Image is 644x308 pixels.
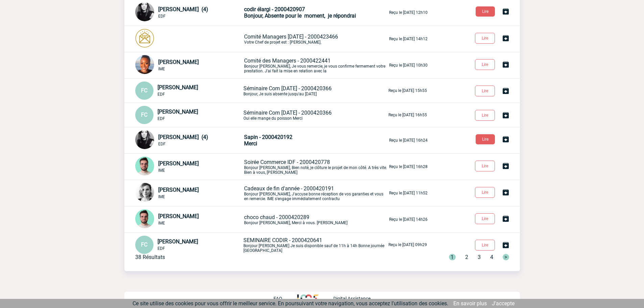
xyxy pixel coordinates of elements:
[502,135,510,143] img: Archiver la conversation
[273,296,282,301] p: FAQ
[158,213,199,219] span: [PERSON_NAME]
[243,237,322,243] span: SEMINAIRE CODIR - 2000420641
[244,185,334,192] span: Cadeaux de fin d'année - 2000420191
[502,241,510,249] img: Archiver la conversation
[475,187,495,198] button: Lire
[135,163,428,169] a: [PERSON_NAME] IME Soirée Commerce IDF - 2000420778Bonjour [PERSON_NAME], Bien noté, je clôture le...
[158,6,208,13] span: [PERSON_NAME] (4)
[389,191,428,195] p: Reçu le [DATE] 11h52
[135,157,154,175] img: 121547-2.png
[475,59,495,70] button: Lire
[135,81,242,100] div: Conversation privée : Client - Agence
[502,215,510,223] img: Archiver la conversation
[158,67,165,71] span: IME
[244,159,388,175] p: Bonjour [PERSON_NAME], Bien noté, je clôture le projet de mon côté. A très vite. Bien à vous, [PE...
[475,213,495,224] button: Lire
[470,189,502,195] a: Lire
[244,33,338,40] span: Comité Managers [DATE] - 2000423466
[158,134,208,140] span: [PERSON_NAME] (4)
[244,159,330,165] span: Soirée Commerce IDF - 2000420778
[244,57,331,64] span: Comité des Managers - 2000422441
[475,240,495,251] button: Lire
[244,13,356,19] span: Bonjour, Absente pour le moment, je répondrai
[470,162,502,169] a: Lire
[389,10,428,15] p: Reçu le [DATE] 12h10
[158,14,166,19] span: EDF
[158,59,199,65] span: [PERSON_NAME]
[244,33,388,45] p: Votre Chef de projet est : [PERSON_NAME].
[475,33,495,44] button: Lire
[389,63,428,68] p: Reçu le [DATE] 10h30
[465,254,468,260] span: 2
[135,216,428,222] a: [PERSON_NAME] IME choco chaud - 2000420289Bonjour [PERSON_NAME], Merci à vous. [PERSON_NAME] Reçu...
[476,6,495,17] button: Lire
[470,8,502,14] a: Lire
[389,217,428,222] p: Reçu le [DATE] 14h26
[470,34,502,41] a: Lire
[449,254,456,260] span: 1
[470,136,502,142] a: Lire
[135,106,242,124] div: Conversation commune : Client - Fournisseur - Agence
[135,209,243,230] div: Conversation privée : Client - Agence
[244,214,309,220] span: choco chaud - 2000420289
[490,254,493,260] span: 4
[135,130,154,149] img: 115442-0.PNG
[135,2,243,23] div: Conversation privée : Client - Agence
[388,113,427,117] p: Reçu le [DATE] 16h55
[135,130,243,150] div: Conversation privée : Client - Agence
[273,295,297,301] a: FAQ
[135,137,428,143] a: [PERSON_NAME] (4) EDF Sapin - 2000420192Merci Reçu le [DATE] 16h24
[244,134,292,140] span: Sapin - 2000420192
[389,164,428,169] p: Reçu le [DATE] 16h28
[158,168,165,173] span: IME
[502,188,510,196] img: Archiver la conversation
[475,110,495,121] button: Lire
[502,7,510,16] img: Archiver la conversation
[135,189,428,196] a: [PERSON_NAME] IME Cadeaux de fin d'année - 2000420191Bonjour [PERSON_NAME], J'accuse bonne récept...
[158,238,198,245] span: [PERSON_NAME]
[135,183,243,203] div: Conversation privée : Client - Agence
[135,29,243,49] div: Conversation privée : Client - Agence
[158,187,199,193] span: [PERSON_NAME]
[470,241,502,248] a: Lire
[297,294,318,303] img: http://www.idealmeetingsevents.fr/
[158,221,165,226] span: IME
[135,87,427,93] a: FC [PERSON_NAME] EDF Séminaire Com [DATE] - 2000420366Bonjour, Je suis absente jusqu'au [DATE] Re...
[158,142,166,146] span: EDF
[141,112,147,118] span: FC
[158,109,198,115] span: [PERSON_NAME]
[333,296,371,301] p: Digital Assistance
[389,37,428,41] p: Reçu le [DATE] 14h12
[243,85,332,92] span: Séminaire Com [DATE] - 2000420366
[141,87,147,94] span: FC
[243,110,332,116] span: Séminaire Com [DATE] - 2000420366
[388,88,427,93] p: Reçu le [DATE] 15h55
[135,111,427,118] a: FC [PERSON_NAME] EDF Séminaire Com [DATE] - 2000420366Oui elle mange du poisson Merci Reçu le [DA...
[135,254,165,260] div: 38 Résultats
[470,215,502,221] a: Lire
[388,242,427,247] p: Reçu le [DATE] 09h29
[141,241,147,248] span: FC
[502,87,510,95] img: Archiver la conversation
[135,55,154,74] img: 123865-0.jpg
[135,9,428,15] a: [PERSON_NAME] (4) EDF codir élargi - 2000420907Bonjour, Absente pour le moment, je répondrai Reçu...
[135,55,243,75] div: Conversation privée : Client - Agence
[478,254,481,260] span: 3
[244,185,388,201] p: Bonjour [PERSON_NAME], J'accuse bonne réception de vos garanties et vous en remercie. IME s'engag...
[158,246,165,251] span: EDF
[158,116,165,121] span: EDF
[502,61,510,69] img: Archiver la conversation
[502,34,510,42] img: Archiver la conversation
[158,160,199,167] span: [PERSON_NAME]
[133,300,448,307] span: Ce site utilise des cookies pour vous offrir le meilleur service. En poursuivant votre navigation...
[244,214,388,225] p: Bonjour [PERSON_NAME], Merci à vous. [PERSON_NAME]
[135,35,428,42] a: Comité Managers [DATE] - 2000423466Votre Chef de projet est : [PERSON_NAME]. Reçu le [DATE] 14h12
[502,162,510,170] img: Archiver la conversation
[453,300,487,307] a: En savoir plus
[475,161,495,171] button: Lire
[135,241,427,247] a: FC [PERSON_NAME] EDF SEMINAIRE CODIR - 2000420641Bonjour [PERSON_NAME] Je suis disponible sauf de...
[476,134,495,144] button: Lire
[158,194,165,199] span: IME
[158,84,198,91] span: [PERSON_NAME]
[470,112,502,118] a: Lire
